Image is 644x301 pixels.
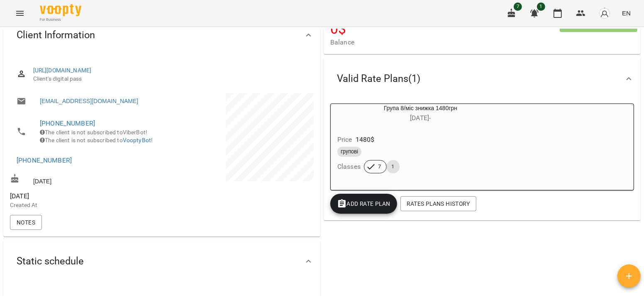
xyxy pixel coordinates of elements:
span: групові [337,148,361,155]
span: Rates Plans History [407,199,470,209]
div: Група 8/міс знижка 1480грн [331,104,510,124]
span: Client's digital pass [33,75,307,83]
a: [PHONE_NUMBER] [40,119,95,127]
button: Rates Plans History [400,196,476,211]
span: EN [622,9,631,17]
a: VooptyBot [123,137,151,143]
div: Valid Rate Plans(1) [324,57,641,100]
span: Notes [17,217,35,227]
button: Notes [10,215,42,230]
div: Client Information [3,14,320,57]
button: Add Rate plan [330,194,397,214]
span: [DATE] [10,191,160,201]
img: avatar_s.png [599,7,610,19]
span: 7 [373,163,386,170]
a: [EMAIL_ADDRESS][DOMAIN_NAME] [40,97,138,105]
span: Static schedule [17,255,84,268]
a: [PHONE_NUMBER] [17,156,72,164]
h4: 0 $ [330,20,560,37]
span: For Business [40,17,81,22]
p: Created At [10,201,160,210]
h6: Price [337,134,352,146]
button: EN [619,5,634,21]
img: Voopty Logo [40,4,81,16]
span: [DATE] - [410,114,431,122]
span: Balance [330,37,560,47]
span: 7 [514,2,522,11]
span: The client is not subscribed to ViberBot! [40,129,147,136]
span: 1 [387,163,400,170]
div: Static schedule [3,240,320,283]
button: Menu [10,3,30,23]
div: [DATE] [8,172,162,188]
span: Client Information [17,29,95,42]
a: [URL][DOMAIN_NAME] [33,67,92,74]
span: Add Rate plan [337,199,390,209]
button: Група 8/міс знижка 1480грн[DATE]- Price1480$груповіClasses71 [331,104,510,183]
h6: Classes [337,161,361,173]
span: Valid Rate Plans ( 1 ) [337,72,420,85]
p: 1480 $ [356,135,375,145]
span: The client is not subscribed to ! [40,137,153,143]
span: 1 [537,2,545,11]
